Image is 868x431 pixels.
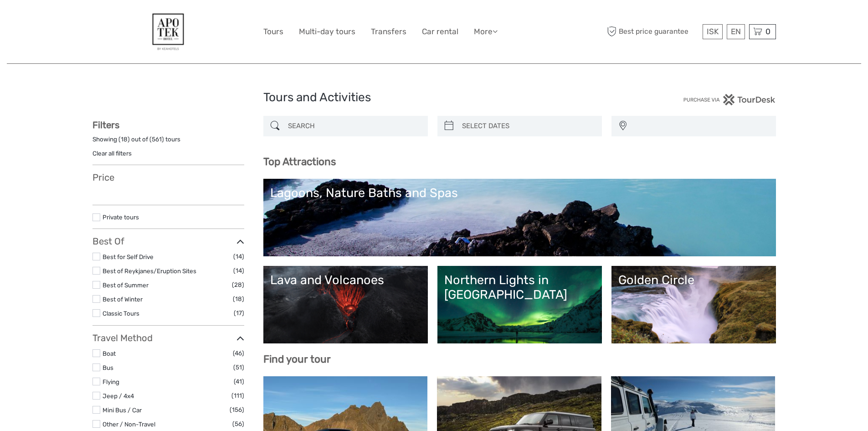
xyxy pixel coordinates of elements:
div: Lagoons, Nature Baths and Spas [270,186,769,200]
label: 561 [152,135,162,144]
span: (14) [233,251,244,262]
img: 77-9d1c84b2-efce-47e2-937f-6c1b6e9e5575_logo_big.jpg [144,7,193,57]
span: (56) [232,419,244,429]
a: Flying [103,378,119,385]
a: Jeep / 4x4 [103,392,134,400]
a: Best of Summer [103,281,149,289]
label: 18 [121,135,128,144]
span: (28) [232,280,244,290]
h3: Best Of [92,236,244,247]
a: Northern Lights in [GEOGRAPHIC_DATA] [444,273,595,337]
h1: Tours and Activities [263,90,605,105]
a: Classic Tours [103,310,139,317]
a: Other / Non-Travel [103,421,155,428]
span: 0 [764,27,772,36]
span: (111) [231,390,244,401]
a: Tours [263,25,283,38]
input: SELECT DATES [458,118,597,134]
a: Best of Winter [103,296,143,303]
h3: Travel Method [92,332,244,343]
a: Transfers [371,25,406,38]
a: Best of Reykjanes/Eruption Sites [103,267,196,275]
a: More [474,25,498,38]
img: PurchaseViaTourDesk.png [683,94,776,105]
span: (156) [230,405,244,415]
a: Clear all filters [92,150,132,157]
span: (14) [233,265,244,276]
a: Golden Circle [618,273,769,337]
span: (17) [234,308,244,318]
a: Boat [103,350,116,357]
b: Find your tour [263,353,331,365]
div: Showing ( ) out of ( ) tours [92,135,244,149]
a: Bus [103,364,113,371]
div: Northern Lights in [GEOGRAPHIC_DATA] [444,273,595,302]
a: Lagoons, Nature Baths and Spas [270,186,769,249]
strong: Filters [92,119,119,130]
a: Mini Bus / Car [103,406,142,414]
a: Car rental [422,25,458,38]
span: Best price guarantee [605,24,700,39]
span: (51) [233,362,244,373]
div: Golden Circle [618,273,769,287]
span: ISK [707,27,719,36]
div: Lava and Volcanoes [270,273,421,287]
span: (46) [233,348,244,358]
span: (41) [234,376,244,387]
b: Top Attractions [263,156,336,168]
a: Multi-day tours [299,25,355,38]
span: (18) [233,294,244,304]
a: Lava and Volcanoes [270,273,421,337]
input: SEARCH [284,118,423,134]
a: Best for Self Drive [103,253,154,260]
div: EN [727,24,745,39]
h3: Price [92,172,244,183]
a: Private tours [103,213,139,221]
